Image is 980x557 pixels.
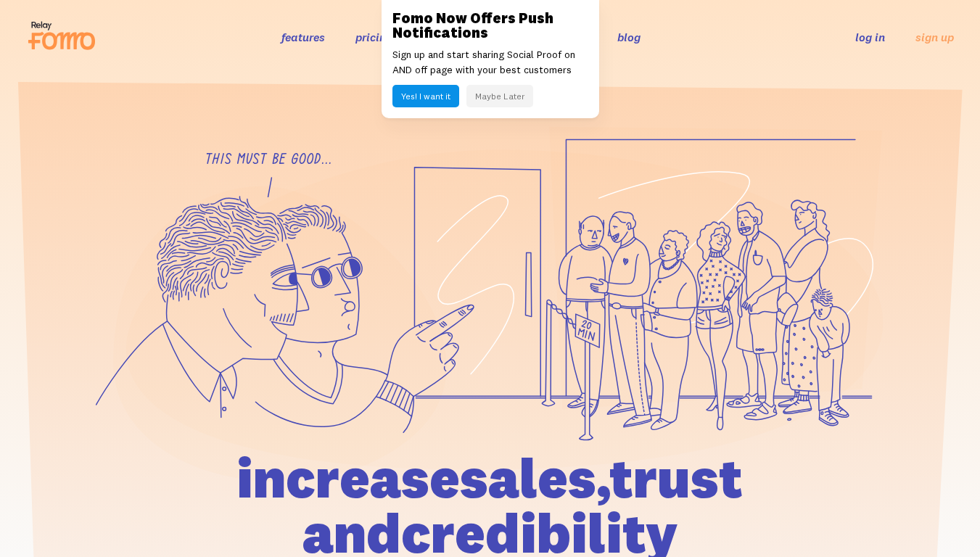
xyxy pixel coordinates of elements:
a: pricing [355,30,392,44]
a: blog [617,30,641,44]
button: Maybe Later [466,85,533,107]
button: Yes! I want it [392,85,459,107]
a: log in [855,30,885,44]
p: Sign up and start sharing Social Proof on AND off page with your best customers [392,47,588,78]
a: features [281,30,325,44]
h3: Fomo Now Offers Push Notifications [392,11,588,40]
a: sign up [915,30,954,45]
